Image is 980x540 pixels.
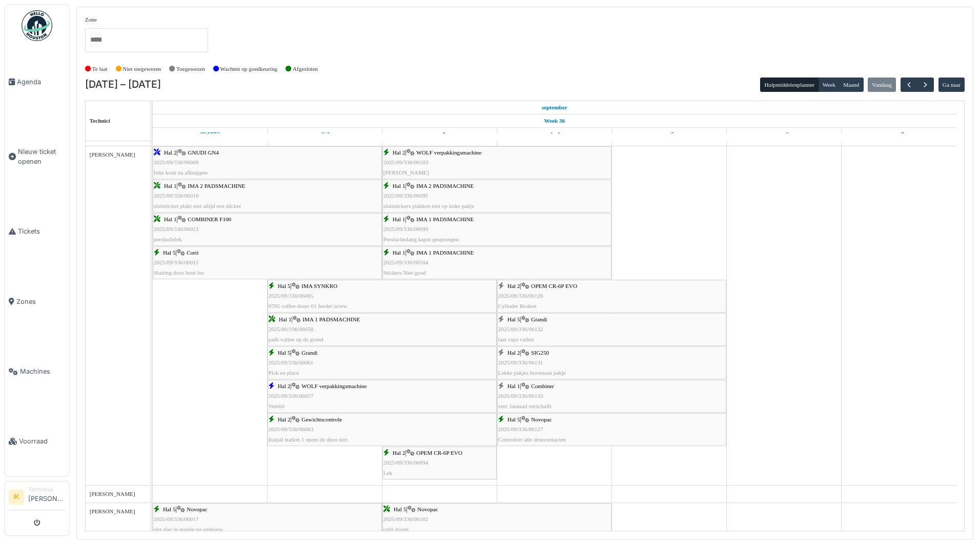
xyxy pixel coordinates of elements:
div: | [269,315,496,344]
span: Hal 5 [507,416,520,422]
label: Afgesloten [293,65,318,73]
span: 2025/09/336/06015 [154,259,199,265]
span: Hal 5 [394,506,406,512]
span: 2025/09/336/06102 [383,516,428,522]
a: Tickets [5,197,69,266]
a: 5 september 2025 [662,128,677,141]
label: Niet toegewezen [122,65,161,73]
span: 2025/09/336/06133 [498,393,543,399]
span: Voorraad [19,436,65,446]
div: | [383,505,610,534]
span: GNUDI GN4 [188,149,219,156]
button: Hulpmiddelenplanner [760,78,819,92]
a: 4 september 2025 [547,128,562,141]
div: | [154,148,381,178]
span: Ventiel [269,403,285,409]
span: 2025/09/336/06016 [154,192,199,199]
span: IMA 2 PADSMACHINE [416,183,474,189]
span: Lek [383,470,392,476]
a: 2 september 2025 [318,128,332,141]
span: Grandi [531,316,547,322]
a: Agenda [5,47,69,117]
button: Volgende [917,78,934,92]
span: WOLF verpakkingsmachine [301,383,366,389]
span: persluchtlek [154,236,182,242]
span: Combiner [531,383,554,389]
span: Pick en place [269,370,299,376]
span: Hal 1 [279,316,292,322]
span: 2025/09/336/06063 [269,426,314,432]
span: Hal 1 [393,183,405,189]
span: IMA 2 PADSMACHINE [188,183,245,189]
span: SIG250 [531,350,549,356]
div: | [269,281,496,311]
span: Tickets [18,226,65,236]
a: Machines [5,337,69,407]
label: Toegewezen [176,65,205,73]
span: Hal 1 [164,216,177,222]
span: IMA 1 PADSMACHINE [416,249,474,256]
span: Nieuw ticket openen [18,147,65,166]
span: Italpal station 1 opent de doos niet [269,436,348,442]
span: [PERSON_NAME] [90,491,135,497]
a: IK Technicus[PERSON_NAME] [9,486,65,510]
span: 2025/09/336/06131 [498,359,543,365]
span: Hal 1 [393,216,405,222]
div: | [498,381,725,411]
a: 1 september 2025 [198,128,222,141]
span: Hal 2 [507,350,520,356]
div: | [498,348,725,378]
span: pads vallen op de grond [269,336,323,342]
span: Novopac [187,506,207,512]
div: | [269,415,496,445]
a: 1 september 2025 [539,101,570,114]
span: Grandi [301,350,317,356]
div: | [383,148,610,178]
a: Voorraad [5,407,69,476]
div: | [269,348,496,378]
span: Hal 1 [507,383,520,389]
div: | [498,315,725,344]
span: [PERSON_NAME] [383,169,429,176]
button: Vandaag [868,78,896,92]
span: OPEM CR-6P EVO [531,283,577,289]
button: Week [818,78,840,92]
span: 2025/09/336/06099 [383,226,428,232]
div: | [383,248,610,278]
span: Zones [16,297,65,306]
span: Persluchtslang kapot gesprongen [383,236,459,242]
span: Hal 2 [393,450,405,456]
a: 6 september 2025 [777,128,791,141]
span: 2025/09/336/06061 [269,359,314,365]
input: Alles [89,32,101,47]
a: Nieuw ticket openen [5,117,69,197]
span: Sluiting doos bout los [154,269,204,276]
div: | [498,281,725,311]
span: Hal 2 [507,283,520,289]
span: Cylinder Broken [498,303,537,309]
div: | [154,215,381,244]
span: Corti [187,249,198,256]
div: | [269,381,496,411]
a: 3 september 2025 [432,128,448,141]
span: 2025/09/336/06065 [269,293,314,299]
span: Machines [20,367,65,376]
h2: [DATE] – [DATE] [85,79,161,91]
button: Maand [839,78,864,92]
span: Hal 5 [278,350,291,356]
span: 2025/09/336/06057 [269,393,314,399]
span: 2025/09/336/06017 [154,516,199,522]
span: folie krult na afknippen [154,169,208,176]
span: Hal 5 [163,506,176,512]
div: Technicus [28,486,65,493]
span: 2025/09/336/06013 [154,226,199,232]
span: Hal 5 [163,249,176,256]
span: sluitsticker plakt niet altijd een sticker [154,203,241,209]
span: Stickers Niet good [383,269,426,276]
span: 2025/09/336/06094 [383,459,428,466]
span: Hal 2 [278,416,291,422]
span: 2025/09/336/06009 [154,159,199,165]
span: Novopac [417,506,438,512]
span: colli dozen [383,526,409,532]
span: Lekke pakjes bovenaan pakje [498,370,566,376]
